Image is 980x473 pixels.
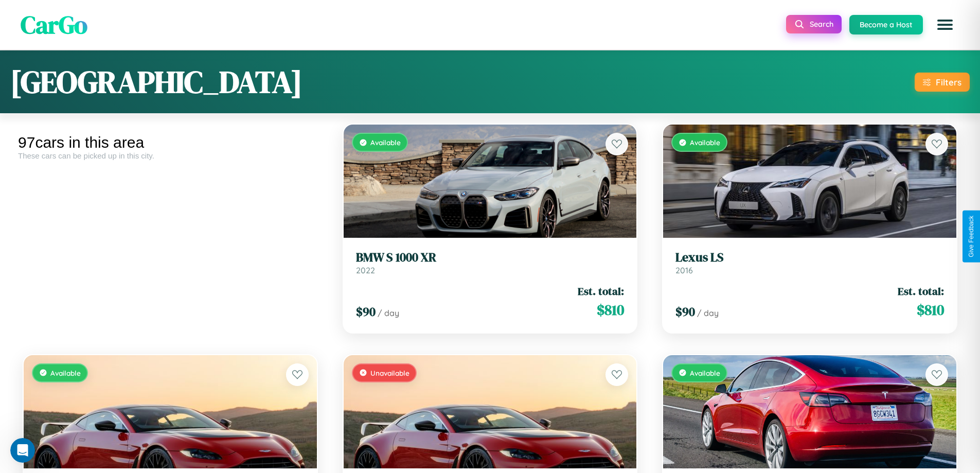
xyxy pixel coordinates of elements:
span: Available [690,138,720,147]
div: Give Feedback [968,216,975,257]
a: BMW S 1000 XR2022 [356,250,625,275]
span: Est. total: [898,284,944,299]
span: 2016 [675,265,693,275]
span: $ 810 [597,300,624,320]
button: Open menu [931,10,959,39]
span: / day [378,308,399,318]
span: $ 810 [917,300,944,320]
span: CarGo [21,8,87,42]
span: $ 90 [675,303,695,320]
div: 97 cars in this area [18,134,323,151]
span: Available [690,369,720,377]
span: / day [697,308,719,318]
button: Become a Host [849,15,923,34]
h3: BMW S 1000 XR [356,250,625,265]
iframe: Intercom live chat [10,438,35,463]
span: Unavailable [370,369,409,377]
span: $ 90 [356,303,376,320]
a: Lexus LS2016 [675,250,944,275]
span: Available [50,369,81,377]
h1: [GEOGRAPHIC_DATA] [10,61,302,103]
div: Filters [936,77,961,87]
button: Search [786,15,842,33]
h3: Lexus LS [675,250,944,265]
span: 2022 [356,265,375,275]
button: Filters [915,73,970,92]
div: These cars can be picked up in this city. [18,151,323,160]
span: Available [370,138,401,147]
span: Search [810,20,833,29]
span: Est. total: [578,284,624,299]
